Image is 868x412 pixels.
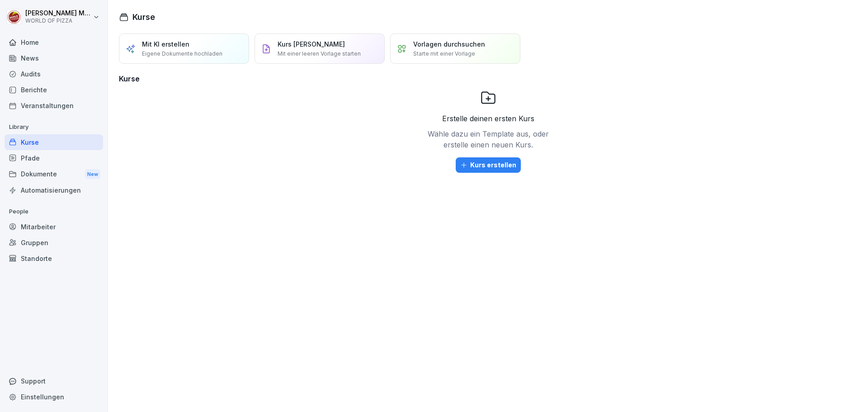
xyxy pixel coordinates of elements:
[5,235,103,251] a: Gruppen
[5,204,103,219] p: People
[5,150,103,166] a: Pfade
[132,11,155,23] h1: Kurse
[85,169,100,180] div: New
[5,134,103,150] a: Kurse
[425,128,552,150] p: Wähle dazu ein Template aus, oder erstelle einen neuen Kurs.
[5,50,103,66] a: News
[25,9,91,17] p: [PERSON_NAME] Mörsel
[413,39,485,49] p: Vorlagen durchsuchen
[5,373,103,389] div: Support
[5,389,103,405] a: Einstellungen
[142,50,222,58] p: Eigene Dokumente hochladen
[460,160,516,170] div: Kurs erstellen
[5,66,103,82] a: Audits
[5,34,103,50] a: Home
[5,166,103,183] div: Dokumente
[5,251,103,266] a: Standorte
[442,113,534,124] p: Erstelle deinen ersten Kurs
[119,73,857,84] h3: Kurse
[278,39,345,49] p: Kurs [PERSON_NAME]
[142,39,189,49] p: Mit KI erstellen
[5,166,103,183] a: DokumenteNew
[5,219,103,235] a: Mitarbeiter
[5,82,103,98] a: Berichte
[5,120,103,134] p: Library
[25,18,91,24] p: WORLD OF PIZZA
[413,50,475,58] p: Starte mit einer Vorlage
[278,50,361,58] p: Mit einer leeren Vorlage starten
[456,157,521,173] button: Kurs erstellen
[5,98,103,114] a: Veranstaltungen
[5,182,103,198] a: Automatisierungen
